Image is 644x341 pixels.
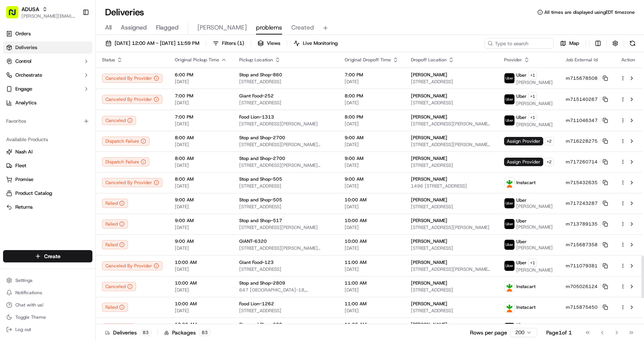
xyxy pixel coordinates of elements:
[545,137,554,145] button: +2
[411,238,447,244] span: [PERSON_NAME]
[3,201,92,213] button: Returns
[239,245,332,251] span: [STREET_ADDRESS][PERSON_NAME][PERSON_NAME]
[566,117,608,124] button: m711046347
[345,155,399,161] span: 9:00 AM
[15,162,26,169] span: Fleet
[15,190,52,197] span: Product Catalog
[504,302,514,312] img: profile_instacart_ahold_partner.png
[15,176,33,183] span: Promise
[3,312,92,323] button: Toggle Theme
[256,23,282,32] span: problems
[516,245,553,251] span: [PERSON_NAME]
[345,259,399,265] span: 11:00 AM
[516,283,536,290] span: Instacart
[102,323,135,333] div: Returned
[516,180,536,186] span: Instacart
[566,138,608,144] button: m716228275
[411,176,447,182] span: [PERSON_NAME]
[15,326,31,333] span: Log out
[239,155,285,161] span: Stop and Shop-2700
[175,287,227,293] span: [DATE]
[3,287,92,298] button: Notifications
[239,79,332,85] span: [STREET_ADDRESS]
[345,238,399,244] span: 10:00 AM
[102,74,163,83] button: Canceled By Provider
[3,146,92,158] button: Nash AI
[545,158,554,166] button: +2
[102,303,128,312] button: Failed
[411,162,492,168] span: [STREET_ADDRESS]
[504,115,514,125] img: profile_uber_ahold_partner.png
[516,239,527,245] span: Uber
[105,329,151,336] div: Deliveries
[345,135,399,141] span: 9:00 AM
[102,282,136,291] button: Canceled
[102,240,128,249] div: Failed
[566,242,598,248] span: m715687358
[566,283,608,290] button: m705026124
[411,135,447,141] span: [PERSON_NAME]
[6,190,89,197] a: Product Catalog
[175,321,227,328] span: 10:00 AM
[3,41,92,54] a: Deliveries
[3,300,92,310] button: Chat with us!
[239,114,274,120] span: Food Lion-1313
[15,58,31,65] span: Control
[411,321,447,328] span: [PERSON_NAME]
[222,40,244,47] span: Filters
[485,38,554,49] input: Type to search
[627,38,638,49] button: Refresh
[3,324,92,335] button: Log out
[3,173,92,186] button: Promise
[239,204,332,210] span: [STREET_ADDRESS]
[102,137,149,146] div: Dispatch Failure
[566,304,598,310] span: m715875450
[239,183,332,189] span: [STREET_ADDRESS]
[164,329,210,336] div: Packages
[175,72,227,78] span: 6:00 PM
[175,121,227,127] span: [DATE]
[102,261,163,270] button: Canceled By Provider
[516,304,536,310] span: Instacart
[504,282,514,292] img: profile_instacart_ahold_partner.png
[239,224,332,231] span: [STREET_ADDRESS][PERSON_NAME]
[345,217,399,224] span: 10:00 AM
[175,245,227,251] span: [DATE]
[516,267,553,273] span: [PERSON_NAME]
[15,30,31,37] span: Orders
[411,155,447,161] span: [PERSON_NAME]
[345,121,399,127] span: [DATE]
[345,287,399,293] span: [DATE]
[140,329,151,336] div: 83
[6,204,89,211] a: Returns
[3,28,92,40] a: Orders
[239,301,274,307] span: Food Lion-1262
[175,301,227,307] span: 10:00 AM
[569,40,579,47] span: Map
[175,266,227,272] span: [DATE]
[175,142,227,148] span: [DATE]
[345,245,399,251] span: [DATE]
[175,259,227,265] span: 10:00 AM
[566,57,598,63] span: Job External Id
[102,199,128,208] button: Failed
[3,275,92,286] button: Settings
[3,83,92,95] button: Engage
[566,221,608,227] button: m713789135
[175,100,227,106] span: [DATE]
[516,322,527,328] span: Uber
[102,219,128,229] button: Failed
[516,203,553,209] span: [PERSON_NAME]
[566,242,608,248] button: m715687358
[239,121,332,127] span: [STREET_ADDRESS][PERSON_NAME]
[102,116,136,125] button: Canceled
[566,117,598,124] span: m711046347
[239,176,282,182] span: Stop and Shop-505
[15,148,33,155] span: Nash AI
[239,93,274,99] span: Giant Food-252
[516,197,527,203] span: Uber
